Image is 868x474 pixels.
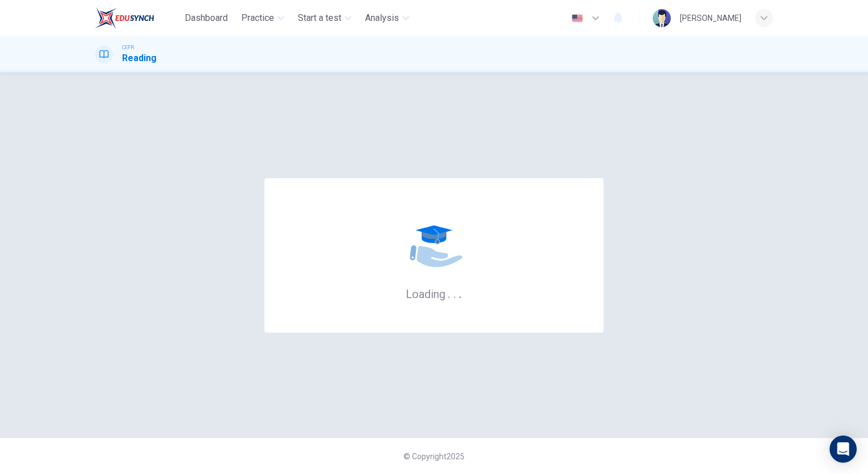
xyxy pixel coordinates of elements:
img: Profile picture [653,9,671,27]
img: en [570,14,584,23]
span: Dashboard [185,11,228,25]
div: Open Intercom Messenger [830,436,857,463]
h1: Reading [122,51,157,65]
img: EduSynch logo [95,7,154,29]
button: Dashboard [180,8,232,28]
a: EduSynch logo [95,7,180,29]
span: Practice [241,11,274,25]
button: Analysis [361,8,414,28]
span: CEFR [122,44,134,51]
h6: . [453,283,457,302]
span: Start a test [298,11,341,25]
button: Practice [237,8,289,28]
span: Analysis [365,11,399,25]
span: © Copyright 2025 [403,452,465,461]
h6: . [447,283,451,302]
h6: . [458,283,462,302]
h6: Loading [406,286,462,301]
button: Start a test [293,8,356,28]
div: [PERSON_NAME] [680,11,741,25]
